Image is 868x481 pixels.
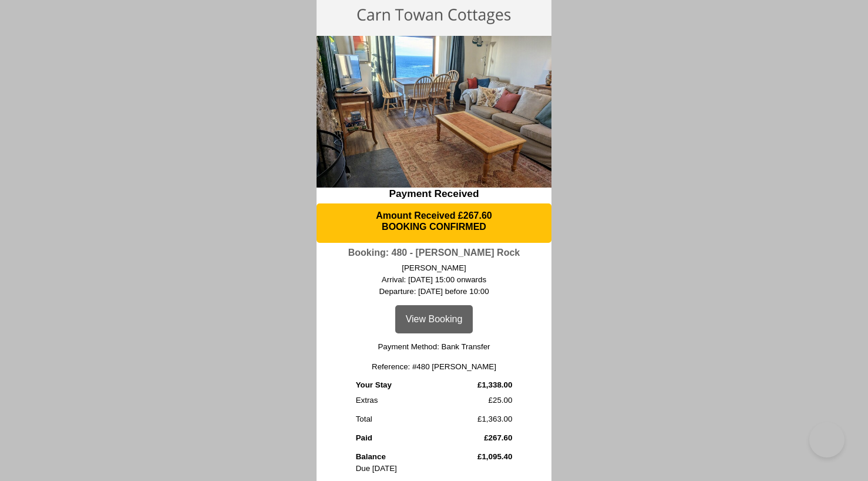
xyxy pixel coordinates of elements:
td: Balance [356,447,440,462]
td: Your Stay [356,376,440,391]
h2: Payment Received [317,188,551,200]
td: Total [356,406,440,429]
td: £1,095.40 [440,447,512,462]
td: Extras [356,391,440,406]
td: £1,338.00 [440,376,512,391]
p: [PERSON_NAME] Arrival: [DATE] 15:00 onwards Departure: [DATE] before 10:00 [332,262,536,298]
h3: Amount Received £267.60 BOOKING CONFIRMED [323,210,545,232]
iframe: Toggle Customer Support [809,422,845,457]
td: Paid [356,429,440,447]
td: £1,363.00 [440,406,512,429]
a: View Booking [395,305,473,333]
td: £25.00 [440,391,512,406]
td: Due [DATE] [356,463,440,475]
div: Reference: #480 [PERSON_NAME] [317,361,551,373]
a: Booking: 480 - [PERSON_NAME] Rock [348,248,520,258]
img: BR_Lounge.wide_content.jpg [317,36,551,187]
td: £267.60 [440,429,512,447]
img: New_Project_%284%29.content.png [342,5,526,28]
p: Payment Method: Bank Transfer [332,341,536,353]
